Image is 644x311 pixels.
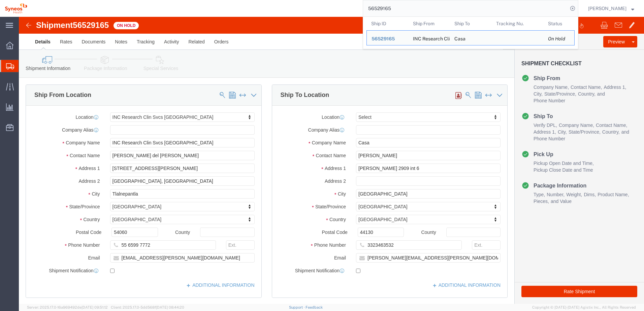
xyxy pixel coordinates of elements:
[289,305,306,309] a: Support
[372,36,395,41] span: 56529165
[366,17,408,30] th: Ship ID
[82,305,108,309] span: [DATE] 09:51:12
[543,17,575,30] th: Status
[363,0,568,16] input: Search for shipment number, reference number
[372,35,404,42] div: 56529165
[5,3,27,13] img: logo
[111,305,184,309] span: Client: 2025.17.0-5dd568f
[19,17,644,304] iframe: FS Legacy Container
[408,17,450,30] th: Ship From
[450,17,491,30] th: Ship To
[413,31,445,45] div: INC Research Clin Svcs Mexico
[548,35,570,42] div: On Hold
[491,17,544,30] th: Tracking Nu.
[588,5,626,12] span: Natan Tateishi
[305,305,323,309] a: Feedback
[156,305,184,309] span: [DATE] 08:44:20
[454,31,465,45] div: Casa
[27,305,108,309] span: Server: 2025.17.0-16a969492de
[532,305,636,310] span: Copyright © [DATE]-[DATE] Agistix Inc., All Rights Reserved
[588,4,635,12] button: [PERSON_NAME]
[366,17,578,49] table: Search Results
